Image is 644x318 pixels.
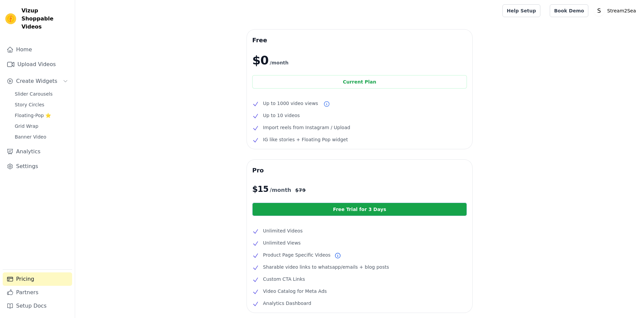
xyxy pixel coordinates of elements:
a: Slider Carousels [11,89,72,99]
h3: Free [252,35,467,46]
button: S Stream2Sea [594,5,639,17]
a: Home [3,43,72,56]
span: IG like stories + Floating Pop widget [263,136,348,144]
a: Free Trial for 3 Days [252,203,467,216]
span: Unlimited Views [263,239,301,247]
li: Custom CTA Links [252,275,467,283]
a: Story Circles [11,100,72,109]
a: Book Demo [550,4,588,17]
a: Settings [3,160,72,173]
span: Unlimited Videos [263,227,303,235]
span: Import reels from Instagram / Upload [263,123,350,131]
span: Analytics Dashboard [263,299,311,307]
button: Create Widgets [3,74,72,88]
div: Current Plan [252,75,467,89]
a: Pricing [3,272,72,286]
a: Analytics [3,145,72,158]
a: Help Setup [502,4,540,17]
span: Up to 1000 video views [263,99,318,107]
span: Product Page Specific Videos [263,251,330,259]
span: Sharable video links to whatsapp/emails + blog posts [263,263,389,271]
text: S [597,7,601,14]
span: Grid Wrap [15,123,38,129]
li: Video Catalog for Meta Ads [252,287,467,295]
span: /month [270,59,288,67]
span: Banner Video [15,134,46,140]
span: /month [270,186,291,194]
a: Partners [3,286,72,299]
span: Slider Carousels [15,91,53,97]
p: Stream2Sea [604,5,639,17]
span: Floating-Pop ⭐ [15,112,51,119]
h3: Pro [252,165,467,176]
img: Vizup [5,13,16,24]
a: Setup Docs [3,299,72,313]
span: Vizup Shoppable Videos [21,7,69,31]
a: Banner Video [11,132,72,142]
a: Grid Wrap [11,121,72,131]
a: Floating-Pop ⭐ [11,111,72,120]
span: Create Widgets [16,77,57,85]
span: $ 79 [295,187,306,194]
a: Upload Videos [3,58,72,71]
span: Story Circles [15,101,44,108]
span: $0 [252,54,268,67]
span: $ 15 [252,184,268,195]
span: Up to 10 videos [263,111,300,119]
